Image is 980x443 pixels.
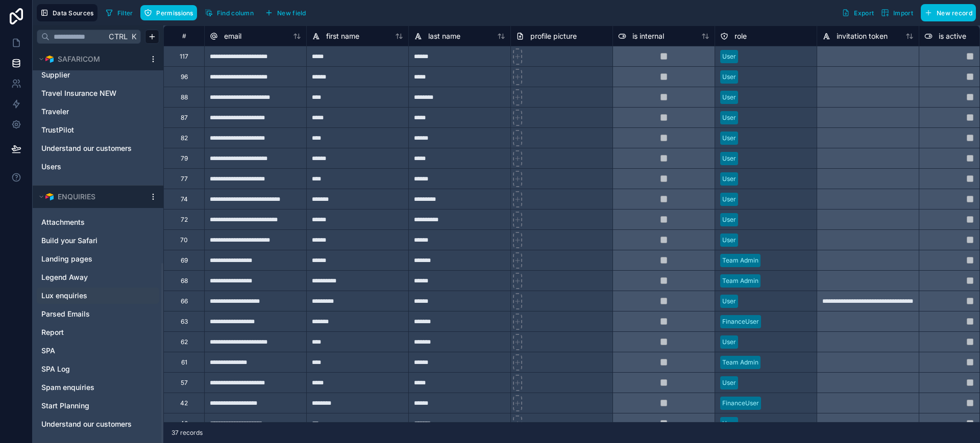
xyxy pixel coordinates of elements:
[37,214,159,230] div: Attachments
[41,346,55,356] span: SPA
[140,5,197,20] button: Permissions
[722,337,736,347] div: User
[41,401,134,411] a: Start Planning
[41,70,134,80] a: Supplier
[37,324,159,341] div: Report
[41,382,134,393] a: Spam enquiries
[37,103,159,120] div: Traveler
[41,88,116,98] span: Travel Insurance NEW
[37,140,159,157] div: Understand our customers
[41,107,134,117] a: Traveler
[722,358,758,367] div: Team Admin
[722,134,736,143] div: User
[41,236,97,246] span: Build your Safari
[41,272,88,282] span: Legend Away
[326,31,359,41] span: first name
[53,9,94,17] span: Data Sources
[837,31,888,41] span: invitation token
[41,291,87,301] span: Lux enquiries
[41,107,69,117] span: Traveler
[41,309,90,319] span: Parsed Emails
[180,236,188,244] div: 70
[181,318,188,326] div: 63
[140,5,201,20] a: Permissions
[722,195,736,204] div: User
[722,399,759,408] div: FinanceUser
[180,53,188,61] div: 117
[224,31,241,41] span: email
[530,31,577,41] span: profile picture
[722,154,736,163] div: User
[37,416,159,432] div: Understand our customers
[181,195,188,203] div: 74
[37,85,159,101] div: Travel Insurance NEW
[722,174,736,184] div: User
[171,32,197,40] div: #
[171,429,203,437] span: 37 records
[181,154,188,163] div: 79
[41,254,134,264] a: Landing pages
[37,122,159,138] div: TrustPilot
[41,419,132,429] span: Understand our customers
[917,4,976,21] a: New record
[181,256,188,265] div: 69
[108,30,129,43] span: Ctrl
[41,70,70,80] span: Supplier
[58,192,95,202] span: ENQUIRIES
[37,306,159,322] div: Parsed Emails
[181,114,188,122] div: 87
[722,419,736,428] div: User
[180,420,188,428] div: 40
[217,9,254,17] span: Find column
[41,327,64,337] span: Report
[722,52,736,61] div: User
[181,379,188,387] div: 57
[156,9,193,17] span: Permissions
[41,364,134,374] a: SPA Log
[181,216,188,224] div: 72
[181,93,188,101] div: 88
[877,4,917,21] button: Import
[41,382,94,393] span: Spam enquiries
[41,143,132,153] span: Understand our customers
[921,4,976,21] button: New record
[854,9,874,17] span: Export
[58,54,100,64] span: SAFARICOM
[937,9,972,17] span: New record
[181,358,187,367] div: 61
[722,276,758,285] div: Team Admin
[37,251,159,267] div: Landing pages
[37,159,159,175] div: Users
[41,125,134,135] a: TrustPilot
[37,269,159,285] div: Legend Away
[181,175,188,183] div: 77
[37,232,159,249] div: Build your Safari
[41,327,134,337] a: Report
[37,4,97,21] button: Data Sources
[41,236,134,246] a: Build your Safari
[722,236,736,245] div: User
[41,217,134,227] a: Attachments
[117,9,133,17] span: Filter
[181,134,188,142] div: 82
[181,338,188,346] div: 62
[41,162,61,172] span: Users
[722,256,758,265] div: Team Admin
[37,379,159,396] div: Spam enquiries
[37,343,159,359] div: SPA
[45,55,54,63] img: Airtable Logo
[722,72,736,82] div: User
[37,288,159,304] div: Lux enquiries
[428,31,460,41] span: last name
[261,5,310,20] button: New field
[37,190,145,204] button: Airtable LogoENQUIRIES
[37,52,145,66] button: Airtable LogoSAFARICOM
[180,399,188,407] div: 42
[722,215,736,224] div: User
[181,297,188,305] div: 66
[722,113,736,122] div: User
[45,193,54,201] img: Airtable Logo
[41,291,134,301] a: Lux enquiries
[41,125,74,135] span: TrustPilot
[722,378,736,387] div: User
